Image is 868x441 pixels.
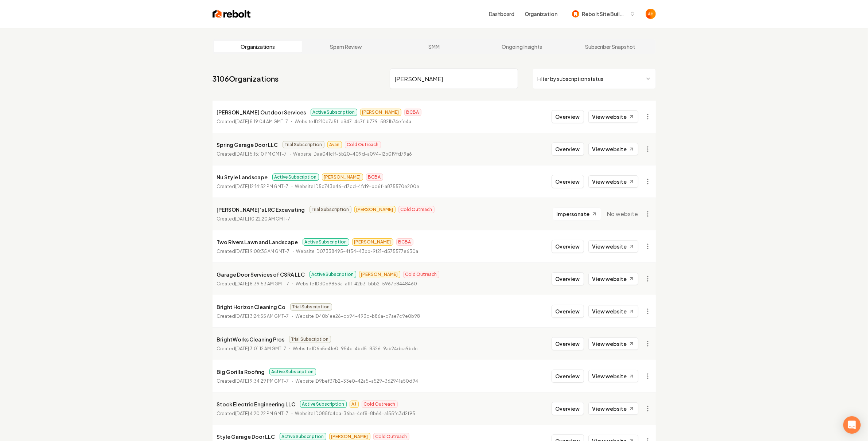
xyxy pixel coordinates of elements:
[217,140,278,149] p: Spring Garage Door LLC
[552,305,584,318] button: Overview
[552,370,584,383] button: Overview
[217,345,287,352] p: Created
[293,345,418,352] p: Website ID 6a5e41e0-954c-4bd5-8326-9ab24dca9bdc
[214,41,302,52] a: Organizations
[552,143,584,156] button: Overview
[345,141,381,148] span: Cold Outreach
[295,183,420,190] p: Website ID 5c743e46-d7cd-4fd9-bd6f-a875570e200e
[217,248,290,255] p: Created
[236,184,289,189] time: [DATE] 12:14:52 PM GMT-7
[236,281,289,286] time: [DATE] 8:39:53 AM GMT-7
[236,411,289,416] time: [DATE] 4:20:22 PM GMT-7
[607,210,638,218] span: No website
[296,280,417,288] p: Website ID 30b9853a-a11f-42b3-bbb2-5967e8448460
[217,270,305,279] p: Garage Door Services of CSRA LLC
[217,183,289,190] p: Created
[552,337,584,350] button: Overview
[236,378,289,384] time: [DATE] 9:34:29 PM GMT-7
[646,9,656,19] img: Anthony Hurgoi
[236,249,290,254] time: [DATE] 9:08:35 AM GMT-7
[296,248,419,255] p: Website ID 07338495-4f54-43bb-9f21-d575577e630a
[566,41,654,52] a: Subscriber Snapshot
[390,69,518,89] input: Search by name or ID
[588,402,638,415] a: View website
[354,206,396,213] span: [PERSON_NAME]
[213,9,251,19] img: Rebolt Logo
[646,9,656,19] button: Open user button
[217,108,306,117] p: [PERSON_NAME] Outdoor Services
[588,370,638,382] a: View website
[310,271,356,278] span: Active Subscription
[296,313,420,320] p: Website ID 40b1ee26-cb94-493d-b86a-d7ae7c9e0b98
[588,110,638,123] a: View website
[366,173,383,181] span: BCBA
[310,206,351,213] span: Trial Subscription
[588,175,638,188] a: View website
[303,238,349,246] span: Active Subscription
[362,401,398,408] span: Cold Outreach
[843,416,861,434] div: Open Intercom Messenger
[296,378,419,385] p: Website ID 9bef37b2-33e0-42a5-a529-362941a50d94
[217,173,268,182] p: Nu Style Landscape
[289,336,331,343] span: Trial Subscription
[295,118,412,125] p: Website ID 210c7a5f-e847-4c7f-b779-5821b74efe4a
[217,118,288,125] p: Created
[283,141,324,148] span: Trial Subscription
[359,271,400,278] span: [PERSON_NAME]
[217,400,296,409] p: Stock Electric Engineering LLC
[327,141,342,148] span: Avan
[373,433,409,440] span: Cold Outreach
[489,10,514,17] a: Dashboard
[572,10,579,17] img: Rebolt Site Builder
[552,402,584,415] button: Overview
[552,272,584,285] button: Overview
[557,210,590,218] span: Impersonate
[404,109,421,116] span: BCBA
[217,303,286,311] p: Bright Horizon Cleaning Co
[552,110,584,123] button: Overview
[520,7,562,20] button: Organization
[396,238,413,246] span: BCBA
[272,173,319,181] span: Active Subscription
[217,238,298,246] p: Two Rivers Lawn and Landscape
[280,433,326,440] span: Active Subscription
[236,119,288,124] time: [DATE] 8:19:04 AM GMT-7
[217,367,265,376] p: Big Gorilla Roofing
[236,346,287,351] time: [DATE] 3:01:12 AM GMT-7
[552,175,584,188] button: Overview
[217,432,275,441] p: Style Garage Door LLC
[302,41,390,52] a: Spam Review
[553,207,601,220] button: Impersonate
[290,303,332,311] span: Trial Subscription
[300,401,347,408] span: Active Subscription
[217,335,285,344] p: BrightWorks Cleaning Pros
[295,410,416,417] p: Website ID 085fc4da-36ba-4ef8-8b64-a155fc3d2f95
[582,10,627,18] span: Rebolt Site Builder
[350,401,359,408] span: AJ
[217,378,289,385] p: Created
[217,205,305,214] p: [PERSON_NAME]’s LRC Excavating
[213,74,279,84] a: 3106Organizations
[217,280,289,288] p: Created
[478,41,566,52] a: Ongoing Insights
[588,337,638,350] a: View website
[322,173,363,181] span: [PERSON_NAME]
[311,109,357,116] span: Active Subscription
[236,313,289,319] time: [DATE] 3:24:55 AM GMT-7
[588,143,638,155] a: View website
[588,273,638,285] a: View website
[293,151,412,158] p: Website ID ae041c1f-5b20-409d-a094-12b019fd79a6
[360,109,401,116] span: [PERSON_NAME]
[236,216,291,222] time: [DATE] 10:22:20 AM GMT-7
[552,240,584,253] button: Overview
[588,305,638,317] a: View website
[390,41,478,52] a: SMM
[217,313,289,320] p: Created
[217,410,289,417] p: Created
[403,271,439,278] span: Cold Outreach
[352,238,393,246] span: [PERSON_NAME]
[269,368,316,375] span: Active Subscription
[329,433,370,440] span: [PERSON_NAME]
[217,151,287,158] p: Created
[588,240,638,253] a: View website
